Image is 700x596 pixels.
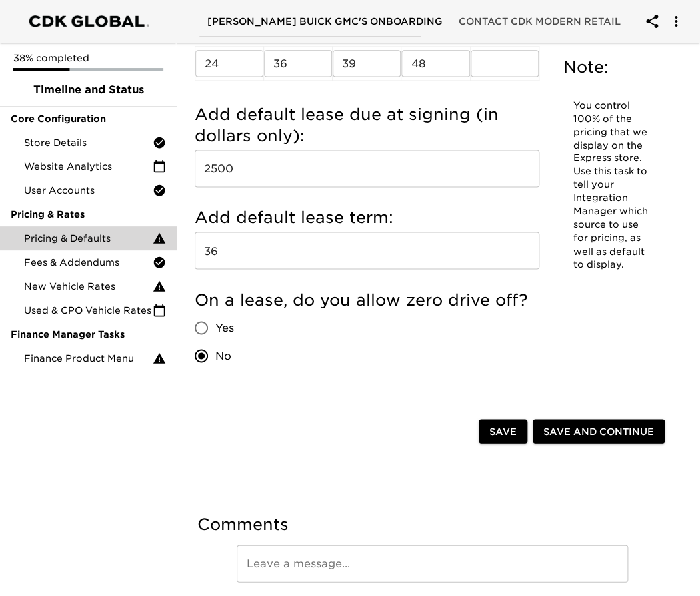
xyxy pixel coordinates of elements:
span: [PERSON_NAME] Buick GMC's Onboarding [207,13,443,30]
span: Save and Continue [543,423,654,440]
span: Finance Manager Tasks [11,328,166,341]
span: Save [489,423,517,440]
button: Save [479,419,527,444]
input: Example: $3500 [195,150,539,187]
h5: Add default lease due at signing (in dollars only): [195,104,539,147]
h5: Note: [563,57,662,78]
button: account of current user [660,5,692,37]
span: User Accounts [24,184,153,197]
button: account of current user [636,5,668,37]
span: Pricing & Defaults [24,232,153,245]
h5: On a lease, do you allow zero drive off? [195,289,539,310]
p: 38% completed [13,51,163,65]
span: Pricing & Rates [11,208,166,221]
span: Core Configuration [11,112,166,125]
span: Website Analytics [24,160,153,173]
button: Save and Continue [533,419,665,444]
span: Timeline and Status [11,82,166,98]
span: No [215,348,231,364]
span: Contact CDK Modern Retail [459,13,621,30]
span: Store Details [24,136,153,149]
input: Example: 36 months [195,232,539,269]
span: New Vehicle Rates [24,280,153,293]
span: Yes [215,320,234,336]
span: Finance Product Menu [24,352,153,365]
p: You control 100% of the pricing that we display on the Express store. Use this task to tell your ... [573,99,652,271]
span: Fees & Addendums [24,256,153,269]
h5: Comments [197,513,667,535]
h5: Add default lease term: [195,207,539,228]
span: Used & CPO Vehicle Rates [24,304,153,317]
